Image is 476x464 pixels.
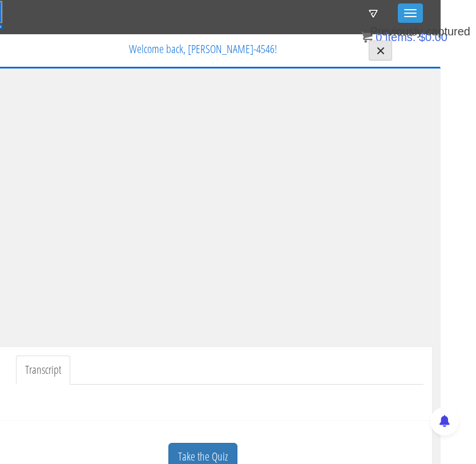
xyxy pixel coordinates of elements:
[16,356,70,385] a: Transcript
[419,31,447,43] bdi: 0.00
[385,31,416,43] span: items:
[419,31,425,43] span: $
[376,31,382,43] span: 0
[361,31,447,43] a: 0 items: $0.00
[361,31,373,43] img: icon11.png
